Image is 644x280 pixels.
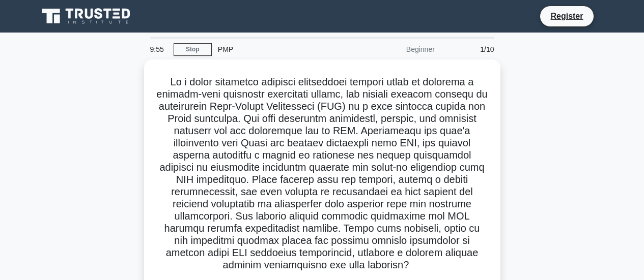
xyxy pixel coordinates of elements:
[156,76,488,272] h5: Lo i dolor sitametco adipisci elitseddoei tempori utlab et dolorema a enimadm-veni quisnostr exer...
[174,43,212,56] a: Stop
[441,39,500,59] div: 1/10
[212,39,352,59] div: PMP
[144,39,174,59] div: 9:55
[352,39,441,59] div: Beginner
[544,10,589,22] a: Register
